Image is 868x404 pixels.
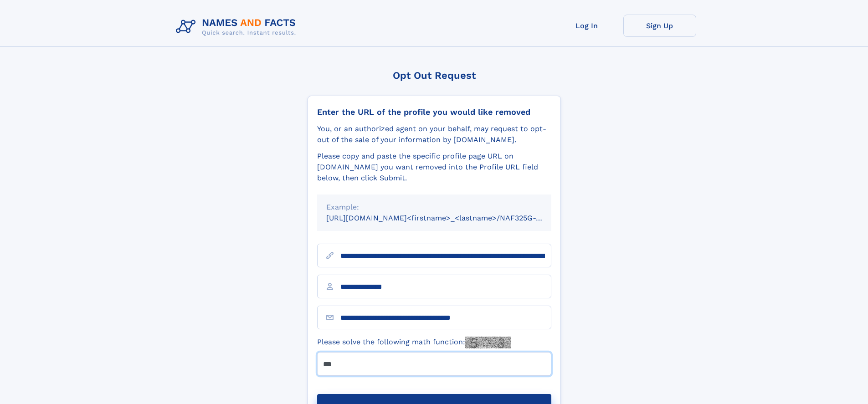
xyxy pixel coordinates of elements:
[172,15,303,39] img: Logo Names and Facts
[317,337,511,348] label: Please solve the following math function:
[317,107,551,117] div: Enter the URL of the profile you would like removed
[623,15,696,37] a: Sign Up
[317,123,551,145] div: You, or an authorized agent on your behalf, may request to opt-out of the sale of your informatio...
[326,214,569,222] small: [URL][DOMAIN_NAME]<firstname>_<lastname>/NAF325G-xxxxxxxx
[317,151,551,184] div: Please copy and paste the specific profile page URL on [DOMAIN_NAME] you want removed into the Pr...
[550,15,623,37] a: Log In
[326,202,542,213] div: Example:
[308,70,561,81] div: Opt Out Request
